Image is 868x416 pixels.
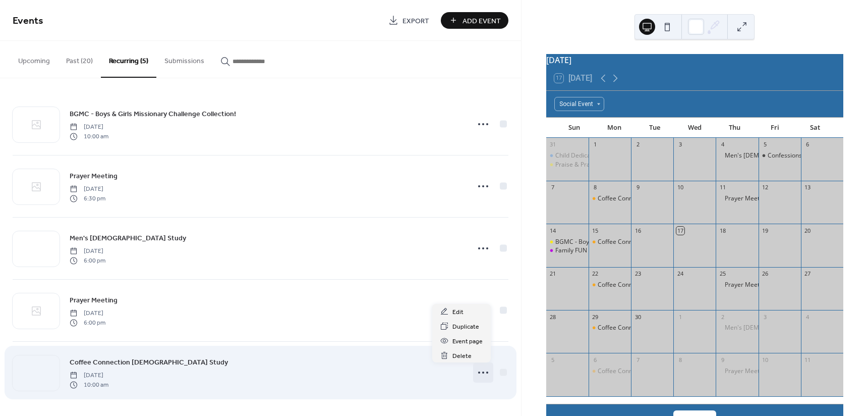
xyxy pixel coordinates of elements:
div: 21 [549,270,557,278]
a: Export [381,12,437,29]
div: 12 [762,184,769,191]
div: 27 [804,270,812,278]
div: 11 [719,184,726,191]
div: 25 [719,270,726,278]
span: Prayer Meeting [70,295,118,306]
div: 4 [804,313,812,321]
div: Men's Bible Study [716,324,758,332]
div: BGMC - Boys & Girls Missionary Challenge Collection! [555,238,706,246]
button: Add Event [441,12,508,29]
div: Praise & Prayer Service [555,161,621,169]
span: [DATE] [70,309,105,318]
button: Past (20) [58,41,101,77]
div: Prayer Meeting [725,367,768,376]
div: Coffee Connection Bible Study [589,281,631,289]
span: 6:00 pm [70,318,105,327]
span: Events [13,11,43,31]
div: Coffee Connection [DEMOGRAPHIC_DATA] Study [598,281,735,289]
button: Submissions [156,41,212,77]
div: Family FUN Day [555,246,600,255]
div: 16 [634,227,642,234]
div: 30 [634,313,642,321]
div: 2 [634,141,642,148]
div: 6 [592,356,599,363]
div: 31 [549,141,557,148]
div: 17 [676,227,684,234]
div: [DATE] [546,54,843,66]
div: 18 [719,227,726,234]
div: 29 [592,313,599,321]
div: Men's [DEMOGRAPHIC_DATA] Study [725,151,827,160]
span: BGMC - Boys & Girls Missionary Challenge Collection! [70,109,236,120]
div: 22 [592,270,599,278]
div: Confessions of Christian Alcoholic [759,151,801,160]
span: Edit [452,307,464,318]
div: Child Dedication Service [555,151,623,160]
span: Export [402,16,429,26]
span: 10:00 am [70,132,108,141]
div: 23 [634,270,642,278]
span: Delete [452,351,472,361]
div: Men's [DEMOGRAPHIC_DATA] Study [725,324,827,332]
div: Prayer Meeting [716,194,758,203]
div: Prayer Meeting [725,281,768,289]
a: BGMC - Boys & Girls Missionary Challenge Collection! [70,108,236,120]
div: Men's Bible Study [716,151,758,160]
div: 7 [634,356,642,363]
div: 13 [804,184,812,191]
a: Men's [DEMOGRAPHIC_DATA] Study [70,232,186,244]
div: 14 [549,227,557,234]
div: 5 [762,141,769,148]
div: 19 [762,227,769,234]
div: Prayer Meeting [716,281,758,289]
div: 8 [592,184,599,191]
div: 1 [676,313,684,321]
button: Upcoming [10,41,58,77]
div: Thu [715,118,755,138]
div: Child Dedication Service [546,151,589,160]
div: Praise & Prayer Service [546,161,589,169]
div: 24 [676,270,684,278]
span: Men's [DEMOGRAPHIC_DATA] Study [70,233,186,244]
span: 6:30 pm [70,194,105,203]
span: Duplicate [452,322,479,332]
div: Sat [795,118,835,138]
div: Coffee Connection Bible Study [589,367,631,376]
div: 7 [549,184,557,191]
button: Recurring (5) [101,41,156,78]
span: [DATE] [70,247,105,256]
div: 3 [676,141,684,148]
span: 6:00 pm [70,256,105,265]
span: [DATE] [70,185,105,194]
div: Fri [755,118,795,138]
div: Coffee Connection [DEMOGRAPHIC_DATA] Study [598,194,735,203]
div: Prayer Meeting [725,194,768,203]
span: [DATE] [70,123,108,132]
div: 3 [762,313,769,321]
div: 10 [676,184,684,191]
div: 9 [719,356,726,363]
span: [DATE] [70,371,108,380]
span: Coffee Connection [DEMOGRAPHIC_DATA] Study [70,357,228,368]
span: Prayer Meeting [70,171,118,182]
div: 9 [634,184,642,191]
div: 6 [804,141,812,148]
div: Coffee Connection [DEMOGRAPHIC_DATA] Study [598,367,735,376]
div: Tue [634,118,675,138]
div: 26 [762,270,769,278]
div: Coffee Connection [DEMOGRAPHIC_DATA] Study [598,324,735,332]
span: Event page [452,336,483,347]
div: Coffee Connection [DEMOGRAPHIC_DATA] Study [598,238,735,246]
a: Prayer Meeting [70,294,118,306]
span: Add Event [462,16,501,26]
div: Sun [554,118,595,138]
div: 10 [762,356,769,363]
div: Mon [594,118,634,138]
div: Coffee Connection Bible Study [589,324,631,332]
div: Prayer Meeting [716,367,758,376]
div: 2 [719,313,726,321]
div: 1 [592,141,599,148]
a: Prayer Meeting [70,170,118,182]
div: Family FUN Day [546,246,589,255]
